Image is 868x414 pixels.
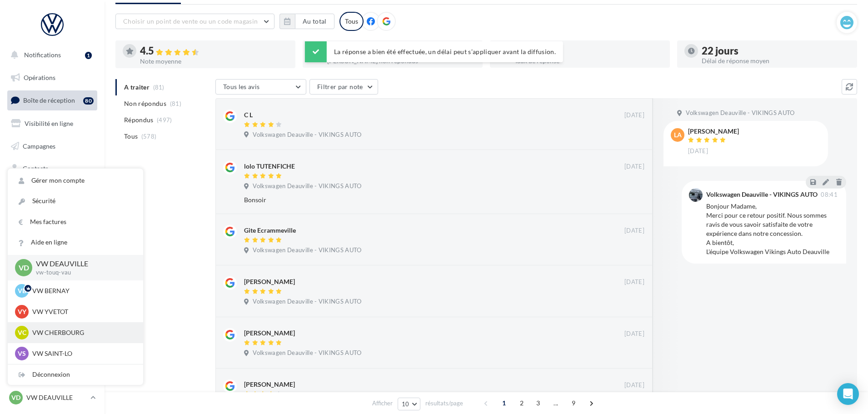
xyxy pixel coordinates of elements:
a: Calendrier [5,205,99,224]
span: Boîte de réception [23,96,75,104]
div: 1 [85,52,92,59]
span: (578) [141,133,157,140]
a: Sécurité [8,191,143,211]
span: VC [18,328,26,337]
div: [PERSON_NAME] [244,380,295,389]
span: 08:41 [821,192,838,198]
div: lolo TUTENFICHE [244,162,295,171]
a: VD VW DEAUVILLE [7,389,97,406]
span: LA [674,130,682,140]
span: Contacts [23,165,48,172]
div: [PERSON_NAME] [688,128,739,135]
div: Open Intercom Messenger [837,383,859,405]
a: Contacts [5,159,99,178]
button: Filtrer par note [309,79,378,95]
span: résultats/page [425,399,463,408]
div: 4.5 [140,46,288,56]
span: 3 [531,396,545,410]
span: VS [18,349,26,358]
div: [PERSON_NAME] [244,329,295,338]
button: Au total [279,14,334,29]
p: VW YVETOT [32,307,132,316]
span: Visibilité en ligne [25,120,73,127]
span: [DATE] [624,227,644,235]
a: Campagnes [5,137,99,156]
a: Boîte de réception80 [5,90,99,110]
span: (497) [157,116,172,124]
span: VB [18,286,26,295]
span: VD [19,262,29,273]
span: Choisir un point de vente ou un code magasin [123,17,258,25]
button: Au total [295,14,334,29]
span: Notifications [24,51,61,59]
span: Volkswagen Deauville - VIKINGS AUTO [253,182,361,190]
div: Bonjour Madame, Merci pour ce retour positif. Nous sommes ravis de vous savoir satisfaite de votr... [706,202,839,256]
span: [DATE] [688,147,708,155]
span: [DATE] [624,330,644,338]
a: Campagnes DataOnDemand [5,257,99,284]
p: VW DEAUVILLE [26,393,87,402]
div: C L [244,110,253,120]
span: Campagnes [23,142,55,150]
a: PLV et print personnalisable [5,227,99,254]
span: VD [11,393,20,402]
span: Tous [124,132,138,141]
span: Non répondus [124,99,166,108]
span: [DATE] [624,111,644,120]
span: ... [549,396,563,410]
div: 80 [83,97,94,105]
span: [DATE] [624,278,644,286]
p: VW BERNAY [32,286,132,295]
span: 10 [402,400,409,408]
a: Gérer mon compte [8,170,143,191]
p: VW DEAUVILLE [36,259,129,269]
span: [DATE] [624,381,644,389]
span: Volkswagen Deauville - VIKINGS AUTO [253,298,361,306]
span: VY [18,307,26,316]
a: Opérations [5,68,99,87]
div: Taux de réponse [514,58,663,64]
div: Délai de réponse moyen [702,58,850,64]
div: Volkswagen Deauville - VIKINGS AUTO [706,191,818,198]
button: Tous les avis [215,79,306,95]
span: 2 [514,396,529,410]
a: Aide en ligne [8,232,143,253]
div: 86 % [514,46,663,56]
span: (81) [170,100,181,107]
span: [DATE] [624,163,644,171]
a: Visibilité en ligne [5,114,99,133]
div: 22 jours [702,46,850,56]
p: VW SAINT-LO [32,349,132,358]
div: Déconnexion [8,364,143,385]
button: 10 [398,398,421,410]
div: [PERSON_NAME] [244,277,295,286]
div: La réponse a bien été effectuée, un délai peut s’appliquer avant la diffusion. [305,41,563,62]
div: Tous [339,12,364,31]
div: Gite Ecrammeville [244,226,296,235]
span: Volkswagen Deauville - VIKINGS AUTO [253,349,361,357]
button: Notifications 1 [5,45,95,65]
span: Volkswagen Deauville - VIKINGS AUTO [253,246,361,254]
span: Afficher [372,399,393,408]
button: Choisir un point de vente ou un code magasin [115,14,274,29]
span: Volkswagen Deauville - VIKINGS AUTO [686,109,794,117]
span: Tous les avis [223,83,260,90]
div: Note moyenne [140,58,288,65]
span: Volkswagen Deauville - VIKINGS AUTO [253,131,361,139]
span: 9 [566,396,581,410]
p: VW CHERBOURG [32,328,132,337]
span: 1 [497,396,511,410]
div: Bonsoir [244,195,585,205]
a: Médiathèque [5,182,99,201]
span: Opérations [24,74,55,81]
a: Mes factures [8,212,143,232]
p: vw-touq-vau [36,269,129,277]
span: Répondus [124,115,154,125]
